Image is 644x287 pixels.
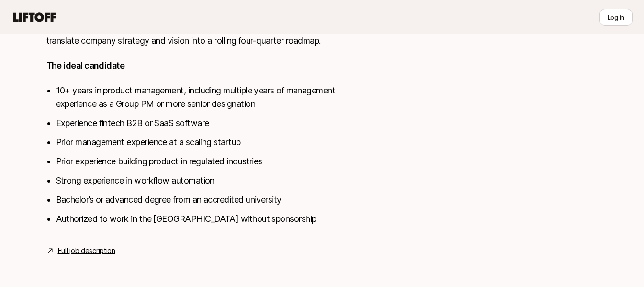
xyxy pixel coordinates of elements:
[56,212,338,226] li: Authorized to work in the [GEOGRAPHIC_DATA] without sponsorship
[56,193,338,207] li: Bachelor’s or advanced degree from an accredited university
[58,245,115,256] a: Full job description
[56,155,338,168] li: Prior experience building product in regulated industries
[46,60,125,70] strong: The ideal candidate
[56,116,338,130] li: Experience fintech B2B or SaaS software
[599,9,633,26] button: Log in
[56,174,338,187] li: Strong experience in workflow automation
[56,136,338,149] li: Prior management experience at a scaling startup
[56,84,338,111] li: 10+ years in product management, including multiple years of management experience as a Group PM ...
